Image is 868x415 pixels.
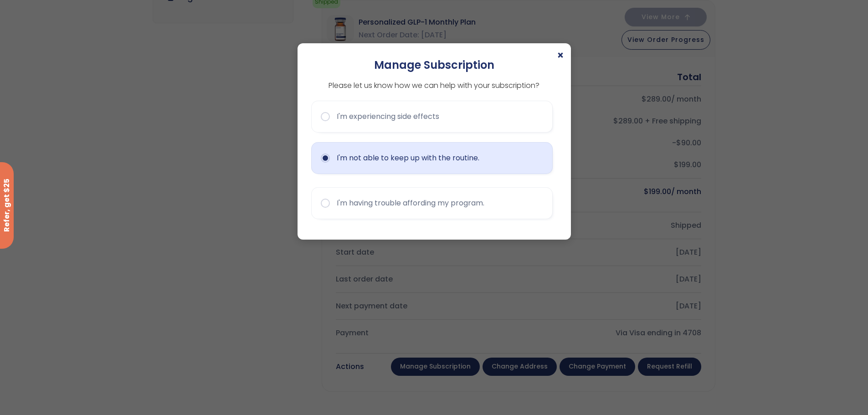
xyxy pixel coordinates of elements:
span: × [557,50,564,61]
button: I'm experiencing side effects [311,101,553,133]
p: Please let us know how we can help with your subscription? [311,80,557,92]
button: I'm having trouble affording my program. [311,187,553,219]
button: I'm not able to keep up with the routine. [311,142,553,174]
h2: Manage Subscription [311,57,557,73]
